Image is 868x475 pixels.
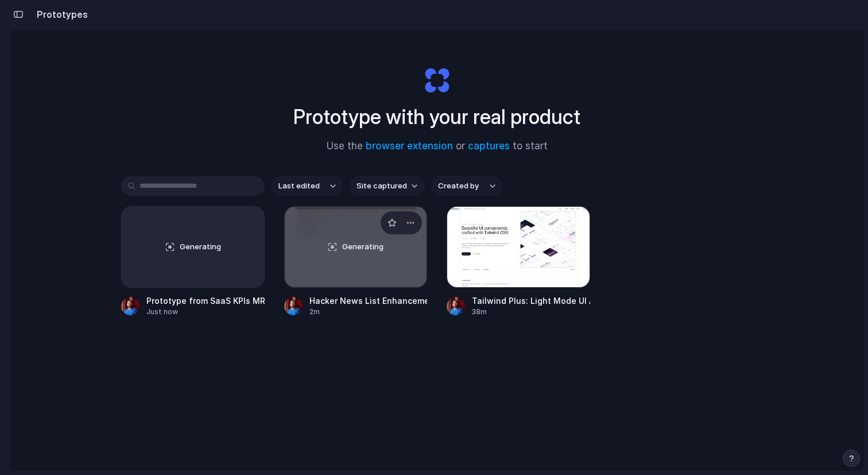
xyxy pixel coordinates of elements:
button: Site captured [350,176,424,196]
a: GeneratingPrototype from SaaS KPIs MRR Trend and CompositionJust now [121,206,265,317]
div: 38m [472,307,590,317]
a: captures [468,140,510,152]
a: Tailwind Plus: Light Mode UI AdjustmentsTailwind Plus: Light Mode UI Adjustments38m [447,206,590,317]
span: Use the or to start [327,139,548,154]
span: Site captured [356,180,407,192]
h1: Prototype with your real product [293,102,580,132]
div: Prototype from SaaS KPIs MRR Trend and Composition [146,295,265,307]
button: Created by [431,176,502,196]
button: Last edited [272,176,343,196]
div: Tailwind Plus: Light Mode UI Adjustments [472,295,590,307]
span: Last edited [278,180,320,192]
span: Generating [342,241,383,253]
span: Generating [180,241,221,253]
span: Created by [438,180,479,192]
div: Hacker News List Enhancement [309,295,428,307]
h2: Prototypes [32,7,88,21]
a: browser extension [366,140,453,152]
div: Just now [146,307,265,317]
a: Hacker News List EnhancementGeneratingHacker News List Enhancement2m [284,206,428,317]
div: 2m [309,307,428,317]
